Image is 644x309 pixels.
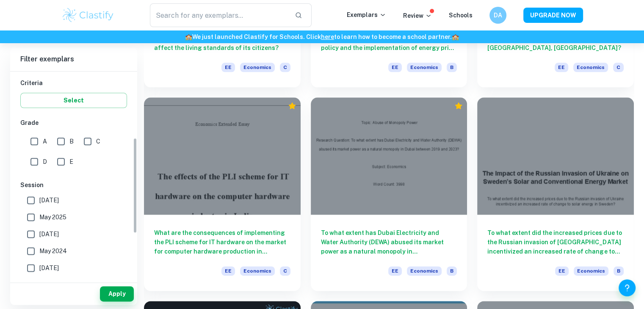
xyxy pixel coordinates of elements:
img: Clastify logo [61,7,115,24]
span: 🏫 [185,33,192,40]
span: A [43,137,47,146]
span: May 2025 [39,212,66,222]
span: C [280,63,290,72]
span: C [96,137,100,146]
span: Economics [574,266,608,276]
button: Apply [100,286,134,301]
a: here [321,33,334,40]
span: Economics [407,63,442,72]
button: DA [489,7,506,24]
span: May 2024 [39,246,67,256]
span: Economics [240,266,275,276]
span: EE [388,63,402,72]
span: C [280,266,290,276]
span: E [69,157,73,166]
p: Review [403,11,432,20]
h6: DA [493,11,503,20]
h6: Criteria [20,78,127,88]
p: Exemplars [347,10,386,19]
button: Select [20,93,127,108]
span: EE [221,63,235,72]
span: EE [555,266,569,276]
input: Search for any exemplars... [150,3,288,27]
button: Help and Feedback [619,279,636,296]
span: Economics [240,63,275,72]
span: B [447,266,457,276]
span: B [447,63,457,72]
span: [DATE] [39,263,59,273]
span: EE [555,63,568,72]
a: Schools [449,12,473,19]
h6: Filter exemplars [10,47,137,71]
span: EE [221,266,235,276]
span: Economics [573,63,608,72]
h6: What are the consequences of implementing the PLI scheme for IT hardware on the market for comput... [154,228,290,256]
span: Economics [407,266,442,276]
span: [DATE] [39,229,59,239]
span: [DATE] [39,196,59,205]
a: To what extent has Dubai Electricity and Water Authority (DEWA) abused its market power as a natu... [311,97,467,291]
h6: Grade [20,118,127,127]
a: What are the consequences of implementing the PLI scheme for IT hardware on the market for comput... [144,97,301,291]
h6: To what extent did the increased prices due to the Russian invasion of [GEOGRAPHIC_DATA] incentiv... [487,228,624,256]
div: Premium [454,102,463,110]
span: B [69,137,74,146]
h6: To what extent has Dubai Electricity and Water Authority (DEWA) abused its market power as a natu... [321,228,457,256]
button: UPGRADE NOW [523,8,583,23]
h6: We just launched Clastify for Schools. Click to learn how to become a school partner. [2,32,642,41]
h6: Session [20,180,127,190]
a: To what extent did the increased prices due to the Russian invasion of [GEOGRAPHIC_DATA] incentiv... [477,97,634,291]
span: B [614,266,624,276]
span: D [43,157,47,166]
span: C [613,63,624,72]
span: EE [388,266,402,276]
div: Premium [288,102,296,110]
span: 🏫 [452,33,459,40]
